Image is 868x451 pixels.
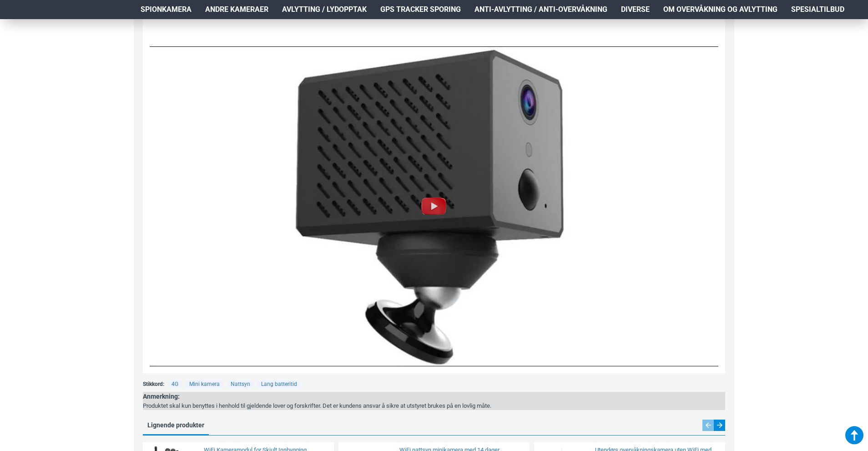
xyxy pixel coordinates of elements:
[141,4,192,15] span: Spionkamera
[186,380,223,388] a: Mini kamera
[282,4,367,15] span: Avlytting / Lydopptak
[257,380,301,388] a: Lang batteritid
[419,192,449,221] img: Play Video
[168,380,182,388] a: 4G
[143,392,491,401] div: Anmerkning:
[621,4,650,15] span: Diverse
[474,4,607,15] span: Anti-avlytting / Anti-overvåkning
[791,4,844,15] span: Spesialtilbud
[380,4,461,15] span: GPS Tracker Sporing
[143,401,491,410] div: Produktet skal kun benyttes i henhold til gjeldende lover og forskrifter. Det er kundens ansvar å...
[205,4,268,15] span: Andre kameraer
[702,420,714,431] div: Previous slide
[150,46,718,366] img: thumbnail for youtube videoen til produktpresentasjon på 4G minikamera med sim-kart
[227,380,254,388] a: Nattsyn
[143,380,164,388] span: Stikkord:
[714,420,725,431] div: Next slide
[143,419,209,434] a: Lignende produkter
[663,4,777,15] span: Om overvåkning og avlytting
